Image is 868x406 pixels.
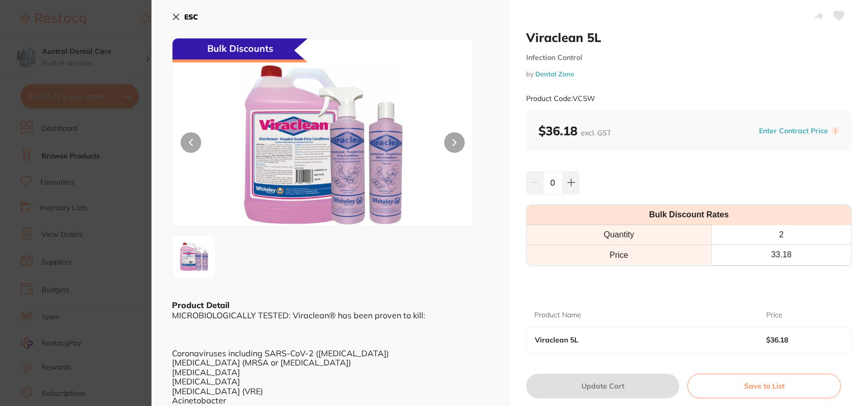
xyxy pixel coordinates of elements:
label: i [831,127,839,135]
b: Viraclean 5L [535,336,743,344]
img: Zw [176,238,212,275]
span: excl. GST [581,128,611,137]
b: $36.18 [538,123,611,138]
td: Price [527,245,711,265]
button: Enter Contract Price [756,126,831,136]
h2: Viraclean 5L [526,30,852,45]
b: ESC [184,12,198,22]
small: Infection Control [526,53,852,62]
th: Bulk Discount Rates [527,205,851,225]
b: $36.18 [766,336,835,344]
th: Quantity [527,225,711,245]
small: Product Code: VC5W [526,94,595,103]
button: Update Cart [526,374,679,398]
small: by [526,70,852,78]
p: Product Name [534,310,581,320]
th: 2 [711,225,851,245]
a: Dental Zone [535,70,574,78]
b: Product Detail [172,300,229,310]
button: Save to List [687,374,841,398]
th: 33.18 [711,245,851,265]
div: Bulk Discounts [172,38,308,63]
img: Zw [232,64,413,226]
button: ESC [172,8,198,26]
p: Price [766,310,783,320]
